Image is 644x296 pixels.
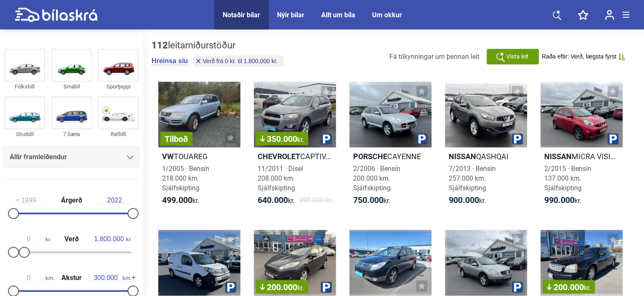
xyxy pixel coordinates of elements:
img: parking.png [512,282,523,293]
b: Nissan [449,152,476,161]
span: Raða eftir: Verð, lægsta fyrst [542,53,616,60]
span: Vista leit [506,52,529,61]
b: Nissan [544,152,572,161]
img: parking.png [607,133,618,144]
span: km. [89,274,131,282]
button: Raða eftir: Verð, lægsta fyrst [542,53,625,60]
span: kr. [297,284,304,292]
span: 200.000 [260,283,304,291]
span: kr. [12,235,51,243]
button: Verð frá 0 kr. til 1.800.000 kr. [193,56,283,67]
b: 750.000 [353,195,383,205]
span: 11/2011 · Dísel 208.000 km. Sjálfskipting [258,165,303,192]
span: Árgerð [59,197,84,204]
span: 1/2005 · Bensín 218.000 km. Sjálfskipting [162,165,209,192]
b: 640.000 [258,195,288,205]
span: Verð frá 0 kr. til 1.800.000 kr. [202,58,277,64]
a: TilboðVWTOUAREG1/2005 · Bensín218.000 km. Sjálfskipting499.000kr. [158,82,240,213]
span: 350.000 [260,135,304,143]
b: Chevrolet [258,152,300,161]
a: NissanMICRA VISIA SJÁLFSK2/2015 · Bensín137.000 km. Sjálfskipting990.000kr. [540,82,623,213]
span: Akstur [59,275,84,281]
span: kr. [449,195,486,205]
span: kr. [162,195,199,205]
span: 2/2006 · Bensín 200.000 km. Sjálfskipting [353,165,400,192]
a: 350.000kr.ChevroletCAPTIVA LUX11/2011 · Dísel208.000 km. Sjálfskipting640.000kr.990.000 kr. [254,82,336,213]
span: kr. [258,195,295,205]
div: Rafbíll [98,129,138,139]
div: Smábíl [51,82,92,91]
a: Nýir bílar [277,11,304,19]
span: kr. [544,195,581,205]
img: parking.png [225,282,236,293]
span: kr. [353,195,390,205]
h2: QASHQAI [445,152,527,161]
h2: CAPTIVA LUX [254,152,336,161]
span: Verð [62,236,81,243]
span: kr. [297,136,304,144]
b: 990.000 [544,195,575,205]
b: 112 [152,40,168,51]
div: Skutbíll [5,129,45,139]
span: 7/2013 · Bensín 257.000 km. Sjálfskipting [449,165,496,192]
b: Porsche [353,152,387,161]
img: parking.png [321,282,332,293]
span: 990.000 kr. [299,195,332,205]
a: Um okkur [372,11,402,19]
span: km. [12,274,54,282]
b: 900.000 [449,195,479,205]
button: Hreinsa síu [152,57,188,65]
a: Allt um bíla [321,11,355,19]
a: Notaðir bílar [223,11,260,19]
h2: CAYENNE [349,152,431,161]
h2: TOUAREG [158,152,240,161]
span: kr. [92,235,131,243]
div: leitarniðurstöður [152,40,286,51]
span: Allir framleiðendur [10,151,67,163]
b: VW [162,152,174,161]
div: Sportjeppi [98,82,138,91]
img: parking.png [512,133,523,144]
span: Tilboð [165,135,188,143]
img: parking.png [416,133,427,144]
h2: MICRA VISIA SJÁLFSK [540,152,623,161]
div: 7 Sæta [51,129,92,139]
span: Fá tilkynningar um þennan leit [389,53,479,61]
img: parking.png [321,133,332,144]
div: Fólksbíll [5,82,45,91]
img: user-login.svg [605,10,614,20]
b: 499.000 [162,195,192,205]
span: kr. [584,284,591,292]
span: 2/2015 · Bensín 137.000 km. Sjálfskipting [544,165,591,192]
span: 200.000 [547,283,591,291]
a: PorscheCAYENNE2/2006 · Bensín200.000 km. Sjálfskipting750.000kr. [349,82,431,213]
a: NissanQASHQAI7/2013 · Bensín257.000 km. Sjálfskipting900.000kr. [445,82,527,213]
